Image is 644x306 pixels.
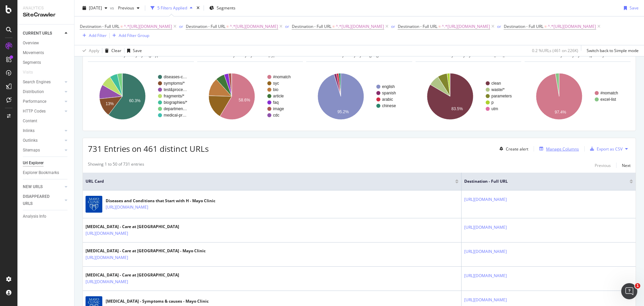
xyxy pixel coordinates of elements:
text: article [273,94,284,98]
text: fragments/* [164,94,184,98]
div: Overview [23,40,39,47]
div: 0.2 % URLs ( 461 on 226K ) [532,48,578,53]
a: Search Engines [23,79,63,86]
text: arabic [382,97,393,102]
div: Analysis Info [23,213,46,220]
a: CURRENT URLS [23,30,63,37]
svg: A chart. [88,67,193,126]
div: Clear [111,48,121,53]
span: ^.*[URL][DOMAIN_NAME] [442,22,490,31]
text: clean [491,81,501,86]
a: [URL][DOMAIN_NAME] [464,272,507,279]
a: [URL][DOMAIN_NAME] [86,230,128,237]
span: Destination - Full URL [398,24,437,29]
div: or [179,24,183,29]
div: [MEDICAL_DATA] - Care at [GEOGRAPHIC_DATA] [86,224,179,230]
button: Switch back to Simple mode [584,45,639,56]
a: [URL][DOMAIN_NAME] [464,248,507,255]
div: NEW URLS [23,183,43,190]
a: Visits [23,69,40,76]
div: SiteCrawler [23,11,69,19]
div: Explorer Bookmarks [23,169,59,176]
text: spanish [382,91,396,95]
div: CURRENT URLS [23,30,52,37]
div: DISAPPEARED URLS [23,193,57,207]
text: biographies/* [164,100,187,105]
text: image [273,106,284,111]
text: faq [273,100,279,105]
span: Destination - Full URL [504,24,543,29]
div: A chart. [416,67,521,126]
div: Manage Columns [546,146,579,152]
text: #nomatch [600,91,618,95]
div: Search Engines [23,79,51,86]
button: Add Filter Group [110,32,149,40]
button: or [391,23,395,30]
button: 5 Filters Applied [148,3,195,13]
button: Create alert [497,143,528,154]
a: Inlinks [23,127,63,134]
div: Switch back to Simple mode [587,48,639,53]
button: Save [621,3,639,13]
div: Sitemaps [23,147,40,154]
button: Save [124,45,142,56]
a: [URL][DOMAIN_NAME] [86,278,128,285]
text: 83.5% [451,106,463,111]
a: NEW URLS [23,183,63,190]
text: #nomatch [273,75,291,79]
text: utm [491,106,498,111]
button: or [497,23,501,30]
text: syc [273,81,279,86]
button: Previous [595,161,611,169]
text: 95.2% [337,110,349,114]
button: Apply [80,45,99,56]
text: p [491,100,494,105]
a: HTTP Codes [23,108,63,115]
text: excel-list [600,97,616,102]
svg: A chart. [306,67,411,126]
a: Movements [23,49,69,56]
div: [MEDICAL_DATA] - Care at [GEOGRAPHIC_DATA] - Mayo Clinic [86,248,206,254]
span: 1 [635,283,640,289]
div: Add Filter [89,33,107,38]
span: = [226,24,229,29]
div: Save [630,5,639,11]
div: Previous [595,163,611,168]
text: chinese [382,103,396,108]
a: Explorer Bookmarks [23,169,69,176]
button: Previous [115,3,142,13]
a: Outlinks [23,137,63,144]
span: = [544,24,547,29]
div: Visits [23,69,33,76]
a: Content [23,118,69,125]
text: bio [273,87,278,92]
span: URLs Crawled By Botify By pagetypes [94,52,164,58]
span: Segments [217,5,235,11]
div: Performance [23,98,46,105]
a: [URL][DOMAIN_NAME] [464,196,507,203]
div: Diseases and Conditions that Start with H - Mayo Clinic [106,198,215,204]
button: or [285,23,289,30]
a: [URL][DOMAIN_NAME] [464,224,507,231]
div: Add Filter Group [119,33,149,38]
span: ^.*[URL][DOMAIN_NAME] [124,22,172,31]
text: 13% [106,101,114,106]
text: 58.6% [238,98,250,102]
span: vs [110,5,115,11]
span: URLs Crawled By Botify By content_type [204,52,278,58]
svg: A chart. [525,67,630,126]
div: Distribution [23,88,44,95]
span: 2025 Aug. 27th [89,5,102,11]
button: Next [622,161,631,169]
a: Distribution [23,88,63,95]
span: URL Card [86,178,453,184]
div: Apply [89,48,99,53]
span: URLs Crawled By Botify By parameters_and_malformed_urls [422,52,534,58]
svg: A chart. [197,67,302,126]
span: = [438,24,441,29]
div: Save [133,48,142,53]
div: or [285,24,289,29]
div: times [195,5,201,11]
